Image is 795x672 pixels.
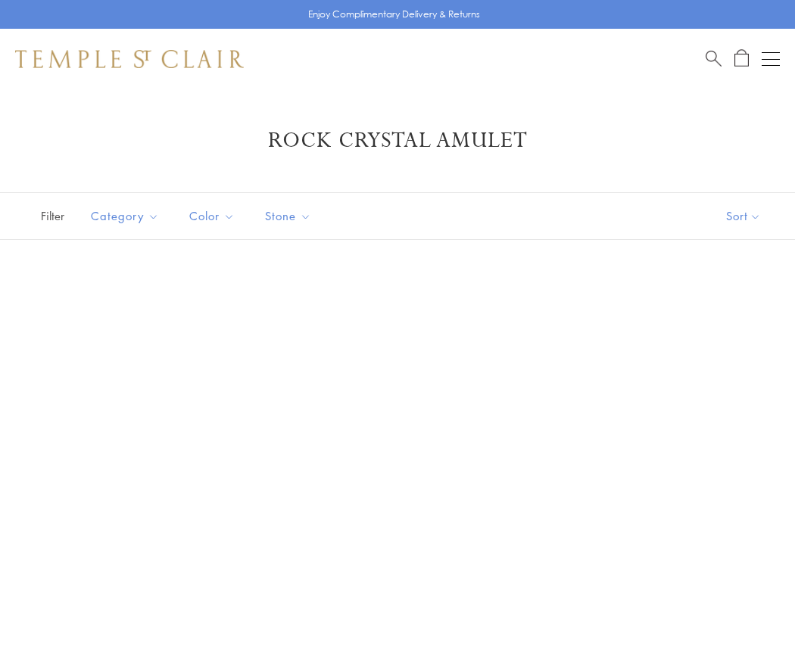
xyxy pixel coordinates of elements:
[734,49,749,68] a: Open Shopping Bag
[762,50,780,68] button: Open navigation
[182,207,246,226] span: Color
[308,7,480,22] p: Enjoy Complimentary Delivery & Returns
[692,193,795,239] button: Show sort by
[254,199,323,233] button: Stone
[178,199,246,233] button: Color
[79,199,170,233] button: Category
[257,207,323,226] span: Stone
[706,49,722,68] a: Search
[15,50,244,68] img: Temple St. Clair
[38,127,757,154] h1: Rock Crystal Amulet
[83,207,170,226] span: Category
